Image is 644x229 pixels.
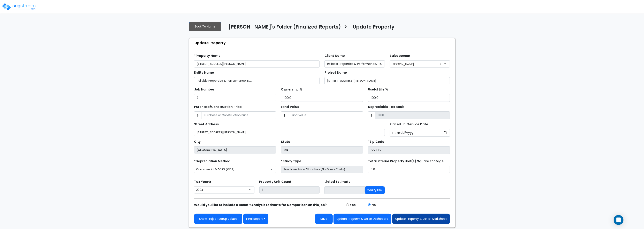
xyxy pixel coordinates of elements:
[392,214,450,224] button: Update Property & Go to Worksheet
[353,24,394,31] h4: Update Property
[194,105,242,109] label: Purchase/Construction Price
[228,24,341,31] h4: [PERSON_NAME]'s Folder (Finalized Reports)
[368,94,450,102] input: Depreciation
[368,140,384,144] label: *Zip Code
[194,60,320,68] input: Property Name
[194,54,221,58] label: *Property Name
[440,61,442,67] span: ×
[350,24,394,33] a: Update Property
[614,215,623,225] div: Open Intercom Messenger
[368,159,444,164] label: Total Interior Property Unit(s) Square Footage
[191,38,455,47] div: Update Property
[259,180,292,184] label: Property Unit Count:
[390,54,410,58] label: Salesperson
[281,94,363,102] input: Ownership
[368,166,450,173] input: total square foot
[390,60,450,68] span: Tom Miller
[194,111,201,119] span: $
[281,87,302,92] label: Ownership %
[194,129,385,136] input: Street Address
[368,87,388,92] label: Useful Life %
[225,24,341,33] a: [PERSON_NAME]'s Folder (Finalized Reports)
[371,203,376,207] label: No
[194,203,327,207] strong: Would you like to include a Benefit Analysis Estimate for Comparison on this job?
[201,111,276,119] input: Purchase or Construction Price
[333,214,391,224] button: Update Property & Go to Dashboard
[194,140,201,144] label: City
[194,87,214,92] label: Job Number
[194,180,211,184] label: Tax Year
[365,186,385,194] button: Modify Link
[194,77,320,84] input: Entity Name
[390,61,450,67] span: Tom Miller
[375,111,450,119] input: 0.00
[368,111,375,119] span: $
[324,54,345,58] label: Client Name
[281,111,288,119] span: $
[324,180,351,184] label: Linked Estimate:
[324,60,385,68] input: Client Name
[324,77,450,84] input: Project Name
[194,122,219,127] label: Street Address
[194,70,214,75] label: Entity Name
[315,214,333,224] button: Save
[350,203,356,207] label: Yes
[281,140,290,144] label: State
[2,3,37,11] img: logo_pro_r.png
[189,22,221,31] a: Back To Home
[194,214,242,224] a: Show Project Setup Values
[194,159,230,164] label: *Depreciation Method
[390,122,428,127] label: Placed-In-Service Date
[344,24,347,32] h3: >
[259,186,320,194] input: Building Count
[281,105,299,109] label: Land Value
[288,111,363,119] input: Land Value
[368,146,450,154] input: Zip Code
[243,214,268,224] button: Final Report
[281,159,301,164] label: *Study Type
[324,70,347,75] label: Project Name
[368,105,405,109] label: Depreciable Tax Basis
